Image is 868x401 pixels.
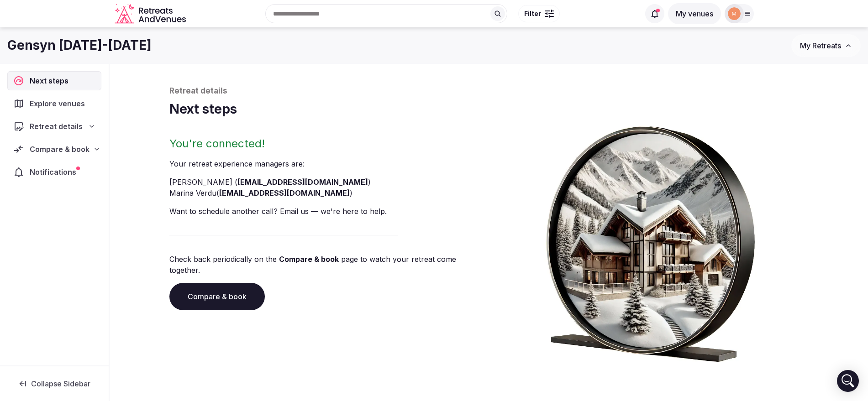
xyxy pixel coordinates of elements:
[800,41,841,50] span: My Retreats
[529,118,772,362] img: Winter chalet retreat in picture frame
[169,254,485,276] p: Check back periodically on the page to watch your retreat come together.
[279,255,339,264] a: Compare & book
[837,370,859,392] div: Open Intercom Messenger
[169,100,809,118] h1: Next steps
[7,162,101,182] a: Notifications
[30,121,83,132] span: Retreat details
[169,283,265,310] a: Compare & book
[115,4,188,24] svg: Retreats and Venues company logo
[31,379,90,388] span: Collapse Sidebar
[7,36,152,54] h1: Gensyn [DATE]-[DATE]
[169,158,485,169] p: Your retreat experience manager s are :
[169,86,809,97] p: Retreat details
[7,71,101,90] a: Next steps
[219,188,350,198] a: [EMAIL_ADDRESS][DOMAIN_NAME]
[169,187,485,198] li: Marina Verdu ( )
[524,9,541,18] span: Filter
[169,206,485,217] p: Want to schedule another call? Email us — we're here to help.
[728,7,741,20] img: marina
[30,144,89,155] span: Compare & book
[668,9,721,18] a: My venues
[115,4,188,24] a: Visit the homepage
[169,177,485,187] li: [PERSON_NAME] ( )
[30,98,89,109] span: Explore venues
[237,177,368,187] a: [EMAIL_ADDRESS][DOMAIN_NAME]
[7,94,101,113] a: Explore venues
[668,3,721,24] button: My venues
[791,34,861,57] button: My Retreats
[30,167,80,177] span: Notifications
[169,136,485,151] h2: You're connected!
[30,75,72,86] span: Next steps
[518,5,560,22] button: Filter
[7,374,101,394] button: Collapse Sidebar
